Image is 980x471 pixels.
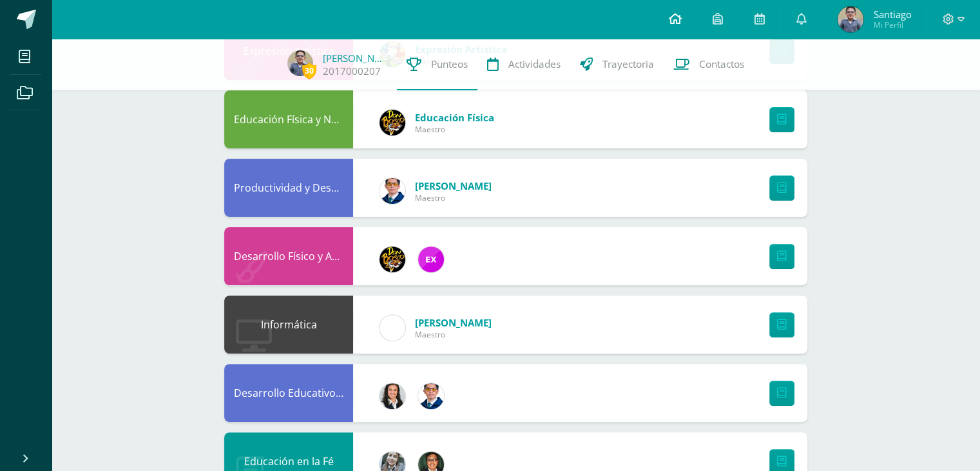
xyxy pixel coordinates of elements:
a: Trayectoria [570,39,664,90]
img: cae4b36d6049cd6b8500bd0f72497672.png [380,315,405,341]
img: ce84f7dabd80ed5f5aa83b4480291ac6.png [418,246,444,272]
span: Maestro [415,124,494,135]
div: Educación Física y Natación [224,90,353,148]
div: Informática [224,296,353,354]
img: eda3c0d1caa5ac1a520cf0290d7c6ae4.png [380,110,405,135]
span: Santiago [873,8,911,21]
span: [PERSON_NAME] [415,179,492,192]
img: 878bb1426e4b9fbf16daaceb5d88f554.png [838,6,863,32]
span: Punteos [431,57,468,71]
span: Maestro [415,192,492,203]
img: 878bb1426e4b9fbf16daaceb5d88f554.png [287,50,313,76]
span: Actividades [508,57,561,71]
a: Contactos [664,39,754,90]
span: 30 [302,63,316,79]
span: Educación Física [415,111,494,124]
a: 2017000207 [323,65,381,78]
span: [PERSON_NAME] [415,316,492,329]
div: Desarrollo Educativo y Proyecto de Vida [224,364,353,422]
span: Maestro [415,329,492,340]
img: b15e54589cdbd448c33dd63f135c9987.png [380,383,405,409]
span: Trayectoria [602,57,654,71]
img: 21dcd0747afb1b787494880446b9b401.png [380,246,405,272]
a: [PERSON_NAME] [323,52,387,65]
div: Productividad y Desarrollo [224,159,353,217]
a: Punteos [397,39,477,90]
img: 059ccfba660c78d33e1d6e9d5a6a4bb6.png [380,178,405,204]
img: 059ccfba660c78d33e1d6e9d5a6a4bb6.png [418,383,444,409]
span: Mi Perfil [873,19,911,30]
div: Desarrollo Físico y Artístico [224,227,353,285]
a: Actividades [477,39,570,90]
span: Contactos [699,57,744,71]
